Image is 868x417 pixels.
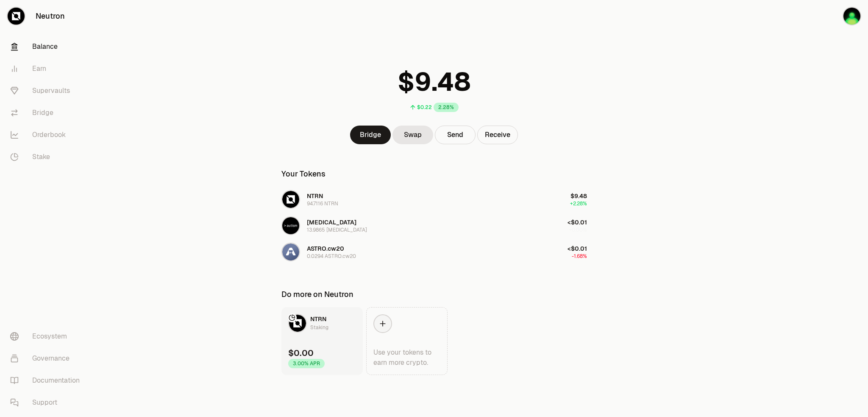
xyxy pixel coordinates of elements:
a: Documentation [3,369,92,392]
div: 0.0294 ASTRO.cw20 [307,253,356,260]
span: -1.68% [572,253,587,260]
img: AUTISM Logo [282,217,299,234]
button: Receive [477,126,518,144]
a: Earn [3,58,92,80]
a: Swap [392,126,433,144]
div: 94.7116 NTRN [307,200,338,207]
a: Supervaults [3,80,92,102]
div: Do more on Neutron [281,288,353,300]
span: $9.48 [570,192,587,200]
img: Atom Wallet [843,8,860,25]
span: <$0.01 [568,245,587,252]
div: Your Tokens [281,168,325,180]
a: Governance [3,347,92,369]
button: Send [435,126,476,144]
span: NTRN [307,192,323,200]
a: Ecosystem [3,325,92,347]
a: Balance [3,36,92,58]
span: +2.28% [570,200,587,207]
div: 13.9865 [MEDICAL_DATA] [307,227,367,233]
a: Use your tokens to earn more crypto. [366,307,448,375]
a: Support [3,392,92,414]
div: $0.00 [288,347,314,359]
button: ASTRO.cw20 LogoASTRO.cw200.0294 ASTRO.cw20<$0.01-1.68% [276,239,592,265]
div: Staking [310,323,328,332]
img: NTRN Logo [289,315,306,332]
a: Stake [3,146,92,168]
a: Bridge [3,102,92,124]
span: <$0.01 [568,218,587,226]
button: NTRN LogoNTRN94.7116 NTRN$9.48+2.28% [276,187,592,212]
img: NTRN Logo [282,191,299,208]
span: NTRN [310,315,326,323]
span: +0.00% [569,227,587,233]
div: 3.00% APR [288,359,325,368]
span: [MEDICAL_DATA] [307,218,356,226]
div: 2.28% [434,103,459,112]
a: Bridge [350,126,391,144]
div: Use your tokens to earn more crypto. [373,347,440,368]
span: ASTRO.cw20 [307,245,344,252]
img: ASTRO.cw20 Logo [282,243,299,260]
div: $0.22 [417,104,432,111]
a: NTRN LogoNTRNStaking$0.003.00% APR [281,307,363,375]
a: Orderbook [3,124,92,146]
button: AUTISM Logo[MEDICAL_DATA]13.9865 [MEDICAL_DATA]<$0.01+0.00% [276,213,592,238]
